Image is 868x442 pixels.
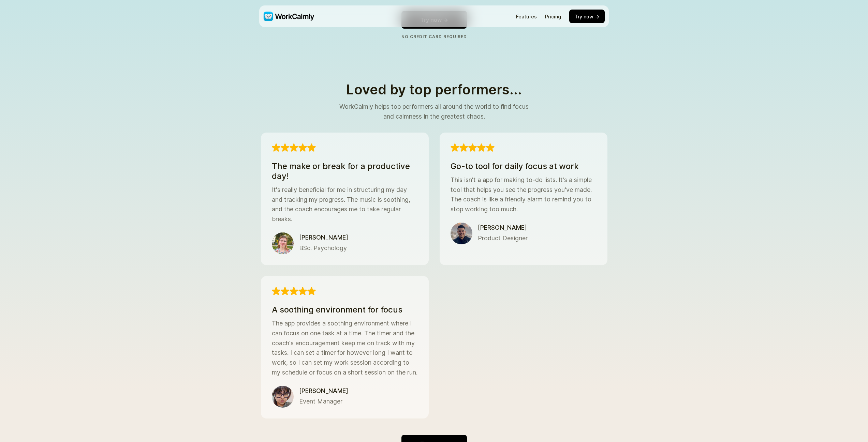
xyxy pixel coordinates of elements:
[451,161,579,171] h3: Go-to tool for daily focus at work
[272,143,316,152] img: 5-Stars
[263,12,314,21] img: WorkCalmly Logo
[545,14,561,19] a: Pricing
[299,397,348,407] p: Event Manager
[272,319,418,378] p: The app provides a soothing environment where I can focus on one task at a time. The timer and th...
[299,243,348,253] p: BSc. Psychology
[569,10,605,23] button: Try now →
[478,223,528,233] p: [PERSON_NAME]
[451,175,597,214] p: This isn't a app for making to-do lists. It's a simple tool that helps you see the progress you'v...
[401,34,467,39] span: No Credit Card Required
[299,386,348,396] p: [PERSON_NAME]
[516,14,537,19] a: Features
[272,185,418,224] p: It's really beneficial for me in structuring my day and tracking my progress. The music is soothi...
[272,386,294,408] img: Reviewer
[272,232,294,254] img: Reviewer
[451,143,495,152] img: 5-Stars
[272,287,316,295] img: 5-Stars
[478,233,528,243] p: Product Designer
[272,305,402,315] h3: A soothing environment for focus
[451,223,472,244] img: Reviewer
[261,83,607,96] h2: Loved by top performers...
[272,161,418,181] h3: The make or break for a productive day!
[299,233,348,243] p: [PERSON_NAME]
[339,102,529,122] p: WorkCalmly helps top performers all around the world to find focus and calmness in the greatest c...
